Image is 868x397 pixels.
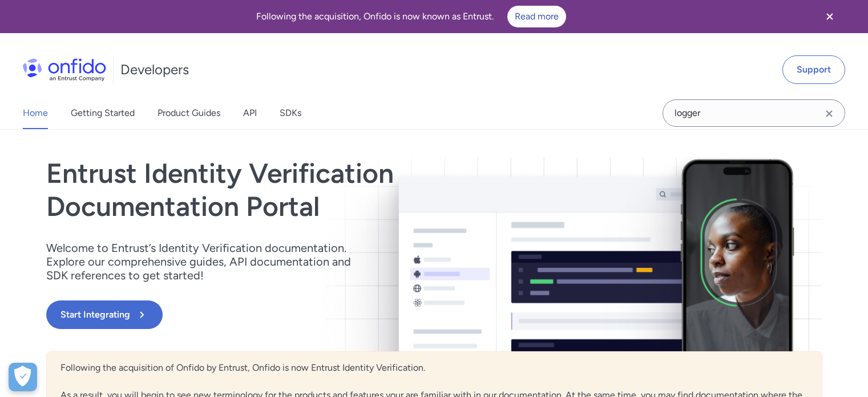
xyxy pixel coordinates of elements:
[71,97,135,129] a: Getting Started
[158,97,220,129] a: Product Guides
[46,241,366,282] p: Welcome to Entrust’s Identity Verification documentation. Explore our comprehensive guides, API d...
[823,10,837,23] svg: Close banner
[46,300,163,329] button: Start Integrating
[507,6,566,27] a: Read more
[663,99,845,127] input: Onfido search input field
[9,363,37,391] button: Open Preferences
[120,61,189,79] h1: Developers
[46,157,590,223] h1: Entrust Identity Verification Documentation Portal
[9,363,37,391] div: Cookie Preferences
[14,6,809,27] div: Following the acquisition, Onfido is now known as Entrust.
[822,107,836,121] svg: Clear search field button
[809,2,851,31] button: Close banner
[782,55,845,84] a: Support
[46,300,590,329] a: Start Integrating
[23,58,106,81] img: Onfido Logo
[243,97,257,129] a: API
[280,97,301,129] a: SDKs
[23,97,48,129] a: Home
